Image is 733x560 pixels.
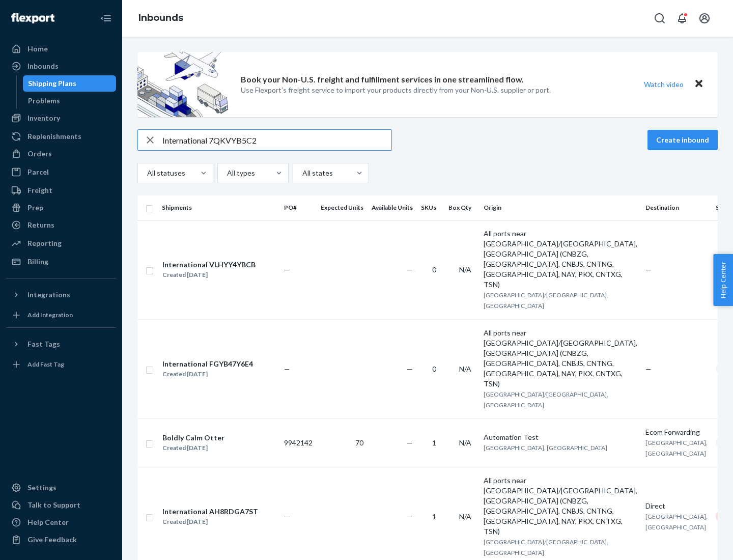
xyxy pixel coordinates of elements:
[432,265,436,274] span: 0
[27,220,54,230] div: Returns
[459,512,471,521] span: N/A
[694,8,715,29] button: Open account menu
[162,443,224,453] div: Created [DATE]
[27,311,73,319] div: Add Integration
[27,203,43,213] div: Prep
[645,365,652,373] span: —
[407,365,413,373] span: —
[27,257,48,267] div: Billing
[459,265,471,274] span: N/A
[23,75,117,92] a: Shipping Plans
[27,238,62,248] div: Reporting
[645,265,652,274] span: —
[432,365,436,373] span: 0
[6,497,116,513] a: Talk to Support
[6,128,116,145] a: Replenishments
[241,74,524,86] p: Book your Non-U.S. freight and fulfillment services in one streamlined flow.
[27,483,57,493] div: Settings
[317,195,368,220] th: Expected Units
[444,195,480,220] th: Box Qty
[459,365,471,373] span: N/A
[6,217,116,233] a: Returns
[6,146,116,162] a: Orders
[23,93,117,109] a: Problems
[417,195,444,220] th: SKUs
[432,438,436,447] span: 1
[27,149,52,159] div: Orders
[692,77,706,92] button: Close
[6,110,116,126] a: Inventory
[158,195,280,220] th: Shipments
[27,167,49,177] div: Parcel
[130,4,191,33] ol: breadcrumbs
[6,182,116,199] a: Freight
[96,8,116,29] button: Close Navigation
[713,254,733,306] button: Help Center
[641,195,712,220] th: Destination
[27,535,77,545] div: Give Feedback
[407,512,413,521] span: —
[6,531,116,548] button: Give Feedback
[6,164,116,180] a: Parcel
[484,229,637,290] div: All ports near [GEOGRAPHIC_DATA]/[GEOGRAPHIC_DATA], [GEOGRAPHIC_DATA] (CNBZG, [GEOGRAPHIC_DATA], ...
[645,427,708,437] div: Ecom Forwarding
[355,438,363,447] span: 70
[6,307,116,323] a: Add Integration
[484,390,608,409] span: [GEOGRAPHIC_DATA]/[GEOGRAPHIC_DATA], [GEOGRAPHIC_DATA]
[27,290,70,300] div: Integrations
[27,44,48,54] div: Home
[162,270,256,280] div: Created [DATE]
[6,287,116,303] button: Integrations
[484,432,637,442] div: Automation Test
[27,61,59,71] div: Inbounds
[6,480,116,496] a: Settings
[6,41,116,57] a: Home
[645,501,708,511] div: Direct
[484,538,608,556] span: [GEOGRAPHIC_DATA]/[GEOGRAPHIC_DATA], [GEOGRAPHIC_DATA]
[484,475,637,537] div: All ports near [GEOGRAPHIC_DATA]/[GEOGRAPHIC_DATA], [GEOGRAPHIC_DATA] (CNBZG, [GEOGRAPHIC_DATA], ...
[432,512,436,521] span: 1
[162,260,256,270] div: International VLHYY4YBCB
[27,339,60,349] div: Fast Tags
[284,265,290,274] span: —
[480,195,641,220] th: Origin
[162,433,224,443] div: Boldly Calm Otter
[6,514,116,530] a: Help Center
[6,356,116,373] a: Add Fast Tag
[484,444,607,452] span: [GEOGRAPHIC_DATA], [GEOGRAPHIC_DATA]
[162,130,391,150] input: Search inbounds by name, destination, msku...
[241,85,551,95] p: Use Flexport’s freight service to import your products directly from your Non-U.S. supplier or port.
[284,512,290,521] span: —
[6,200,116,216] a: Prep
[645,439,708,457] span: [GEOGRAPHIC_DATA], [GEOGRAPHIC_DATA]
[27,113,60,123] div: Inventory
[138,12,183,23] a: Inbounds
[368,195,417,220] th: Available Units
[645,513,708,531] span: [GEOGRAPHIC_DATA], [GEOGRAPHIC_DATA]
[146,168,147,178] input: All statuses
[162,369,253,379] div: Created [DATE]
[27,131,81,142] div: Replenishments
[484,291,608,310] span: [GEOGRAPHIC_DATA]/[GEOGRAPHIC_DATA], [GEOGRAPHIC_DATA]
[637,77,690,92] button: Watch video
[162,507,258,517] div: International AH8RDGA7ST
[6,254,116,270] a: Billing
[280,195,317,220] th: PO#
[28,78,76,89] div: Shipping Plans
[459,438,471,447] span: N/A
[484,328,637,389] div: All ports near [GEOGRAPHIC_DATA]/[GEOGRAPHIC_DATA], [GEOGRAPHIC_DATA] (CNBZG, [GEOGRAPHIC_DATA], ...
[6,235,116,251] a: Reporting
[280,418,317,467] td: 9942142
[672,8,692,29] button: Open notifications
[162,517,258,527] div: Created [DATE]
[301,168,302,178] input: All states
[407,438,413,447] span: —
[11,13,54,23] img: Flexport logo
[284,365,290,373] span: —
[162,359,253,369] div: International FGYB47Y6E4
[6,336,116,352] button: Fast Tags
[407,265,413,274] span: —
[27,360,64,369] div: Add Fast Tag
[650,8,670,29] button: Open Search Box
